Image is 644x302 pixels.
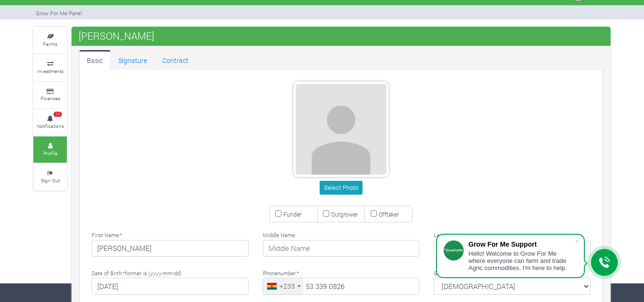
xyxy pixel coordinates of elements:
[468,240,574,248] div: Grow For Me Support
[275,210,281,217] input: Funder
[323,210,329,217] input: Outgrower
[111,50,155,69] a: Signature
[37,123,64,129] small: Notifications
[33,109,67,135] a: 11 Notifications
[33,27,67,53] a: Farms
[320,181,362,195] button: Select Photo
[434,240,591,257] input: Last Name
[76,26,156,45] span: [PERSON_NAME]
[43,150,57,156] small: Profile
[468,250,574,271] div: Hello! Welcome to Grow For Me where everyone can farm and trade Agric commodities. I'm here to help.
[92,231,122,240] label: First Name:
[280,281,295,291] div: +233
[92,240,249,257] input: First Name
[371,210,377,217] input: Offtaker
[263,231,296,240] label: Middle Name:
[92,278,249,295] input: Type Date of Birth (YYYY-MM-DD)
[37,68,63,74] small: Investments
[434,231,463,240] label: Last Name:
[263,278,303,294] div: Ghana (Gaana): +233
[33,164,67,190] a: Sign Out
[33,54,67,81] a: Investments
[263,278,420,295] input: Phone Number
[263,270,299,278] label: Phonenumber:
[41,95,60,102] small: Finances
[79,50,111,69] a: Basic
[331,210,358,218] small: Outgrower
[263,240,420,257] input: Middle Name
[92,270,182,278] label: Date of Birth: format is (yyyy-mm-dd)
[155,50,196,69] a: Contract
[33,82,67,108] a: Finances
[283,210,301,218] small: Funder
[434,270,454,278] label: Gender:
[36,10,82,17] small: Grow For Me Panel
[41,177,60,184] small: Sign Out
[53,112,62,117] span: 11
[379,210,399,218] small: Offtaker
[33,136,67,163] a: Profile
[43,41,57,47] small: Farms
